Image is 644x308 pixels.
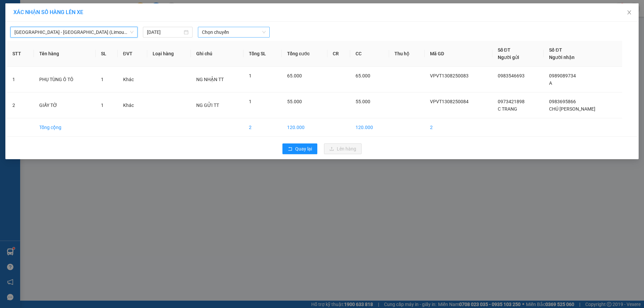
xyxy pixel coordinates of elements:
[101,103,104,108] span: 1
[498,73,525,78] span: 0983546693
[620,3,639,22] button: Close
[118,93,147,118] td: Khác
[96,41,118,67] th: SL
[191,41,244,67] th: Ghi chú
[249,73,252,78] span: 1
[287,99,302,104] span: 55.000
[356,73,370,78] span: 65.000
[350,41,389,67] th: CC
[34,93,96,118] td: GIẤY TỜ
[350,118,389,137] td: 120.000
[425,118,492,137] td: 2
[627,10,632,15] span: close
[498,99,525,104] span: 0973421898
[356,99,370,104] span: 55.000
[430,99,469,104] span: VPVT1308250084
[549,99,576,104] span: 0983695866
[287,73,302,78] span: 65.000
[202,27,266,37] span: Chọn chuyến
[549,73,576,78] span: 0989089734
[13,9,83,15] span: XÁC NHẬN SỐ HÀNG LÊN XE
[244,41,282,67] th: Tổng SL
[549,55,575,60] span: Người nhận
[34,118,96,137] td: Tổng cộng
[425,41,492,67] th: Mã GD
[7,67,34,93] td: 1
[147,41,191,67] th: Loại hàng
[7,41,34,67] th: STT
[324,143,362,154] button: uploadLên hàng
[282,41,327,67] th: Tổng cước
[34,41,96,67] th: Tên hàng
[118,41,147,67] th: ĐVT
[7,93,34,118] td: 2
[549,47,562,53] span: Số ĐT
[147,28,182,36] input: 13/08/2025
[430,73,469,78] span: VPVT1308250083
[249,99,252,104] span: 1
[498,55,519,60] span: Người gửi
[118,67,147,93] td: Khác
[196,103,219,108] span: NG GỬI TT
[244,118,282,137] td: 2
[549,106,595,112] span: CHÚ [PERSON_NAME]
[389,41,425,67] th: Thu hộ
[288,146,292,152] span: rollback
[295,145,312,152] span: Quay lại
[34,67,96,93] td: PHỤ TÙNG Ô TÔ
[327,41,351,67] th: CR
[282,118,327,137] td: 120.000
[498,47,511,53] span: Số ĐT
[498,106,517,112] span: C TRANG
[549,80,552,86] span: A
[14,27,133,37] span: Hà Nội - Lạng Sơn (Limousine)
[101,77,104,82] span: 1
[282,143,317,154] button: rollbackQuay lại
[196,77,224,82] span: NG NHẬN TT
